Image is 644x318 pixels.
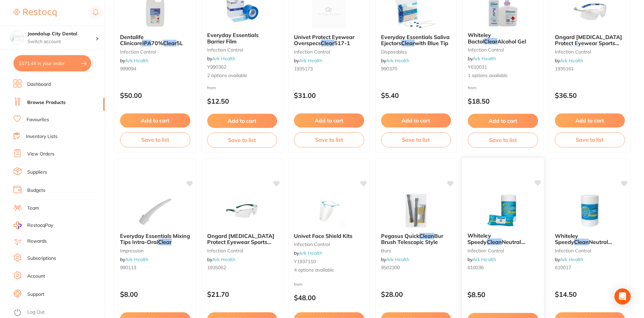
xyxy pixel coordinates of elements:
[120,233,190,245] b: Everyday Essentials Mixing Tips Intra-Oral Clear
[381,290,451,298] p: $28.00
[294,258,316,264] span: Y1937110
[467,256,496,262] span: by
[468,114,538,128] button: Add to cart
[555,264,571,271] span: 610017
[27,273,45,280] a: Account
[401,40,415,46] em: Clear
[212,256,235,262] a: Ark Health
[381,132,451,147] button: Save to list
[467,291,538,298] p: $8.50
[381,248,451,253] small: burs
[294,49,364,55] small: infection control
[468,56,496,62] span: by
[473,56,496,62] a: Ark Health
[555,233,578,245] span: Whiteley Speedy
[294,34,354,46] span: Univet Protect Eyewear Overspecs
[13,9,56,17] img: Restocq Logo
[467,233,538,245] b: Whiteley Speedy Clean Neutral Detergent Wipes Flat Pack
[555,113,625,128] button: Add to cart
[294,233,352,239] span: Univet Face Shield Kits
[381,256,409,262] span: by
[381,66,397,72] span: 990370
[555,66,574,72] span: 1935161
[27,169,47,176] a: Suppliers
[394,194,438,227] img: Pegasus Quick Clean Bur Brush Telescopic Style
[555,256,583,262] span: by
[299,58,322,64] a: Ark Health
[555,132,625,147] button: Save to list
[125,58,148,64] a: Ark Health
[294,267,364,274] span: 4 options available
[472,256,496,262] a: Ark Health
[27,238,47,245] a: Rewards
[568,194,612,227] img: Whiteley Speedy Clean Neutral Detergent Wipes
[468,85,477,90] span: from
[334,40,350,46] span: 517-1
[415,40,448,46] span: with Blue Tip
[27,81,51,88] a: Dashboard
[13,221,53,229] a: RestocqPay
[125,256,148,262] a: Ark Health
[207,233,277,245] b: Ongard ICU Protect Eyewear Sports Wrap Clear 506-2
[120,264,136,271] span: 990113
[27,99,66,106] a: Browse Products
[294,282,303,287] span: from
[27,116,49,123] a: Favourites
[381,233,443,245] span: Bur Brush Telescopic Style
[294,233,364,239] b: Univet Face Shield Kits
[207,32,277,44] b: Everyday Essentials Barrier Film
[27,151,54,157] a: View Orders
[487,239,502,245] em: Clean
[207,264,226,271] span: 1935062
[574,239,589,245] em: Clean
[207,256,235,262] span: by
[468,47,538,52] small: infection control
[467,264,484,271] span: 610036
[177,40,183,46] span: 5L
[120,92,190,99] p: $50.00
[120,34,144,46] span: Dentalife Clinicare
[235,245,251,252] span: 506-2
[381,92,451,99] p: $5.40
[381,34,450,46] span: Everyday Essentials Saliva Ejectors
[220,194,264,227] img: Ongard ICU Protect Eyewear Sports Wrap Clear 506-2
[555,290,625,298] p: $14.50
[207,114,277,128] button: Add to cart
[120,66,136,72] span: 999094
[13,55,91,71] button: $171.44 in your order
[207,64,226,70] span: Y990362
[555,248,625,253] small: infection control
[555,92,625,99] p: $36.50
[207,32,259,44] span: Everyday Essentials Barrier Film
[163,40,177,46] em: Clear
[294,66,313,72] span: 1935173
[207,233,274,252] span: Ongard [MEDICAL_DATA] Protect Eyewear Sports Wrap
[468,64,487,70] span: Y610031
[26,133,58,140] a: Inventory Lists
[467,232,491,245] span: Whiteley Speedy
[27,309,45,316] a: Log Out
[481,193,525,227] img: Whiteley Speedy Clean Neutral Detergent Wipes Flat Pack
[381,58,409,64] span: by
[13,5,56,21] a: Restocq Logo
[120,34,190,46] b: Dentalife Clinicare IPA 70% Clear 5L
[569,46,583,53] em: Clear
[222,245,235,252] em: Clear
[294,242,364,247] small: infection control
[294,34,364,46] b: Univet Protect Eyewear Overspecs Clear 517-1
[120,58,148,64] span: by
[381,34,451,46] b: Everyday Essentials Saliva Ejectors Clear with Blue Tip
[13,307,103,318] button: Log Out
[468,32,538,44] b: Whiteley Bactol Clear Alcohol Gel
[468,97,538,105] p: $18.50
[120,256,148,262] span: by
[13,221,22,229] img: RestocqPay
[555,239,612,251] span: Neutral Detergent Wipes
[207,133,277,147] button: Save to list
[381,233,451,245] b: Pegasus Quick Clean Bur Brush Telescopic Style
[28,38,96,45] p: Switch account
[27,291,44,298] a: Support
[158,239,172,245] em: Clear
[294,92,364,99] p: $31.00
[294,250,322,256] span: by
